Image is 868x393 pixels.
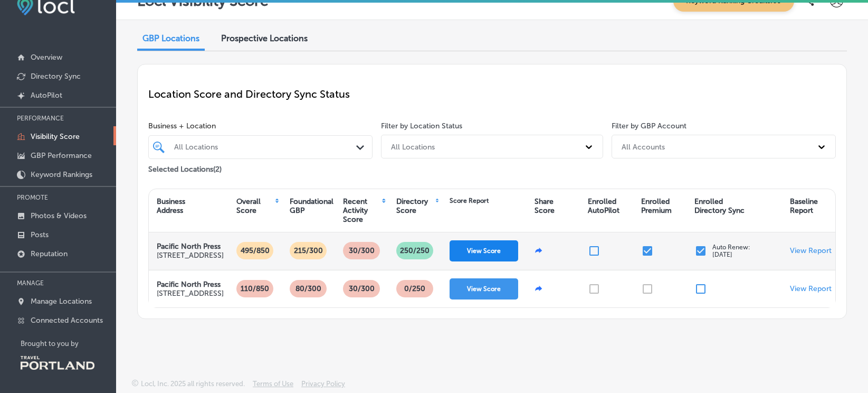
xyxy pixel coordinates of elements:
[345,242,379,259] p: 30/300
[381,121,462,130] label: Filter by Location Status
[31,211,87,220] p: Photos & Videos
[31,230,49,239] p: Posts
[694,197,745,215] div: Enrolled Directory Sync
[236,197,274,215] div: Overall Score
[236,242,274,259] p: 495/850
[396,197,434,215] div: Directory Score
[790,197,818,215] div: Baseline Report
[396,242,434,259] p: 250 /250
[148,161,222,174] p: Selected Locations ( 2 )
[290,242,327,259] p: 215/300
[31,249,68,258] p: Reputation
[301,380,345,393] a: Privacy Policy
[141,380,245,388] p: Locl, Inc. 2025 all rights reserved.
[391,142,435,151] div: All Locations
[221,33,308,43] span: Prospective Locations
[148,121,373,130] span: Business + Location
[31,132,80,141] p: Visibility Score
[148,88,836,100] p: Location Score and Directory Sync Status
[400,280,430,297] p: 0 /250
[31,53,62,62] p: Overview
[31,170,92,179] p: Keyword Rankings
[31,91,62,100] p: AutoPilot
[343,197,380,224] div: Recent Activity Score
[345,280,379,297] p: 30/300
[31,297,92,306] p: Manage Locations
[290,197,333,215] div: Foundational GBP
[790,284,832,293] a: View Report
[31,72,81,81] p: Directory Sync
[535,197,555,215] div: Share Score
[174,143,357,152] div: All Locations
[450,197,489,204] div: Score Report
[142,33,199,43] span: GBP Locations
[588,197,619,215] div: Enrolled AutoPilot
[641,197,672,215] div: Enrolled Premium
[712,244,750,258] p: Auto Renew: [DATE]
[236,280,273,297] p: 110/850
[157,289,224,298] p: [STREET_ADDRESS]
[253,380,293,393] a: Terms of Use
[31,316,103,325] p: Connected Accounts
[612,121,686,130] label: Filter by GBP Account
[157,280,221,289] strong: Pacific North Press
[790,246,832,255] a: View Report
[21,356,94,370] img: Travel Portland
[157,242,221,251] strong: Pacific North Press
[157,251,224,260] p: [STREET_ADDRESS]
[21,340,116,348] p: Brought to you by
[450,240,518,261] button: View Score
[622,142,665,151] div: All Accounts
[157,197,185,215] div: Business Address
[31,151,92,160] p: GBP Performance
[450,278,518,300] button: View Score
[291,280,326,297] p: 80/300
